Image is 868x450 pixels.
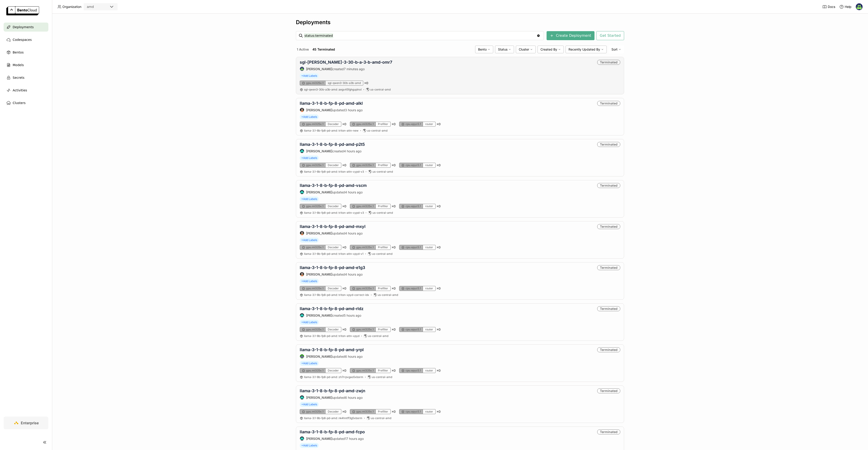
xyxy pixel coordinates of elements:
[406,204,421,208] span: cpu.epyc5.1
[300,429,365,434] a: llama-3-1-8-b-fp-8-pd-amd-fcpo
[300,197,319,202] span: +Add Labels
[304,293,369,297] span: llama-3.1-8b-fp8-pd-amd triton-xpyd-correct-idx
[611,47,618,51] span: Sort
[597,388,620,393] div: Terminated
[300,114,319,119] span: +Add Labels
[306,272,332,276] strong: [PERSON_NAME]
[325,163,341,168] div: Decoder
[392,245,396,249] span: × 0
[345,396,363,399] span: 6 hours ago
[306,163,323,167] span: gpu.mi325x.1
[306,313,332,317] strong: [PERSON_NAME]
[13,88,27,93] span: Activities
[296,19,624,26] div: Deployments
[300,190,367,194] div: updated
[300,436,304,441] img: Aaron Pham
[306,122,323,126] span: gpu.mi325x.1
[337,211,338,214] span: :
[306,67,332,71] strong: [PERSON_NAME]
[304,252,363,255] span: llama-3.1-8b-fp8-pd-amd triton-attn-xpyd-v1
[4,48,48,57] a: Bentos
[344,313,361,317] span: 5 hours ago
[300,224,366,229] a: llama-3-1-8-b-fp-8-pd-amd-mxyl
[519,47,529,51] span: Cluster
[300,142,365,147] a: llama-3-1-8-b-fp-8-pd-amd-p2t5
[839,5,851,9] div: Help
[376,245,391,250] div: Prefiller
[325,368,341,373] div: Decoder
[300,388,365,393] a: llama-3-1-8-b-fp-8-pd-amd-zwjn
[364,81,368,85] span: × 0
[300,149,304,153] img: Aaron Pham
[495,46,514,53] div: Status
[392,204,396,208] span: × 0
[325,204,341,209] div: Decoder
[367,129,387,132] span: us-central-amd
[406,287,421,290] span: cpu.epyc5.1
[87,5,94,9] div: amd
[306,369,323,372] span: gpu.mi325x.1
[4,60,48,70] a: Models
[342,410,346,414] span: × 0
[4,23,48,32] a: Deployments
[304,252,363,256] a: llama-3.1-8b-fp8-pd-amd:triton-attn-xpyd-v1
[300,183,367,188] a: llama-3-1-8-b-fp-8-pd-amd-vscm
[300,347,364,352] a: llama-3-1-8-b-fp-8-pd-amd-yrpl
[304,211,364,214] span: llama-3.1-8b-fp8-pd-amd triton-attn-xypd-v3
[300,306,363,311] a: llama-3-1-8-b-fp-8-pd-amd-rldz
[300,231,304,235] img: Sean Sheng
[436,204,441,208] span: × 0
[300,272,304,276] img: Sean Sheng
[306,287,323,290] span: gpu.mi325x.1
[342,286,346,290] span: × 0
[304,334,359,338] a: llama-3.1-8b-fp8-pd-amd:triton-attn-xpyd
[13,37,32,42] span: Codespaces
[423,245,436,250] div: router
[306,231,332,235] strong: [PERSON_NAME]
[406,369,421,372] span: cpu.epyc5.1
[423,122,436,127] div: router
[436,327,441,332] span: × 0
[304,416,362,420] a: llama-3.1-8b-fp8-pd-amd:nk4hntff3g5xborm
[300,265,365,270] a: llama-3-1-8-b-fp-8-pd-amd-e1g3
[306,355,332,358] strong: [PERSON_NAME]
[356,122,374,126] span: gpu.mi325x.1
[311,46,336,52] button: 45 Terminated
[856,3,863,10] img: Vincent Cavé
[828,5,835,9] span: Docs
[4,35,48,44] a: Codespaces
[337,334,338,338] span: :
[304,170,364,174] a: llama-3.1-8b-fp8-pd-amd:triton-attn-xypd-v3
[325,327,341,332] div: Decoder
[540,47,557,51] span: Created By
[372,252,392,256] span: us-central-amd
[13,24,34,30] span: Deployments
[423,204,436,209] div: router
[304,88,362,91] a: sgl-qwen3-30b-a3b-amd:aegx45fghguplnxl
[300,60,392,65] a: sgl-[PERSON_NAME]-3-30-b-a-3-b-amd-omr7
[304,416,362,420] span: llama-3.1-8b-fp8-pd-amd nk4hntff3g5xborm
[4,417,48,429] a: Enterprise
[337,252,338,255] span: :
[306,396,332,399] strong: [PERSON_NAME]
[344,149,361,153] span: 4 hours ago
[13,50,24,55] span: Bentos
[306,437,332,441] strong: [PERSON_NAME]
[304,170,364,173] span: llama-3.1-8b-fp8-pd-amd triton-attn-xypd-v3
[597,347,620,352] div: Terminated
[300,73,319,78] span: +Add Labels
[304,375,363,379] a: llama-3.1-8b-fp8-pd-amd:zh7rrpvgao5xborm
[342,327,346,332] span: × 0
[597,429,620,434] div: Terminated
[300,190,304,194] img: Aaron Pham
[342,245,346,249] span: × 0
[376,204,391,209] div: Prefiller
[304,32,537,39] input: Search
[300,101,363,106] a: llama-3-1-8-b-fp-8-pd-amd-alkl
[337,88,338,91] span: :
[371,416,391,420] span: us-central-amd
[376,327,391,332] div: Prefiller
[13,75,24,80] span: Secrets
[406,122,421,126] span: cpu.epyc5.1
[304,293,369,297] a: llama-3.1-8b-fp8-pd-amd:triton-xpyd-correct-idx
